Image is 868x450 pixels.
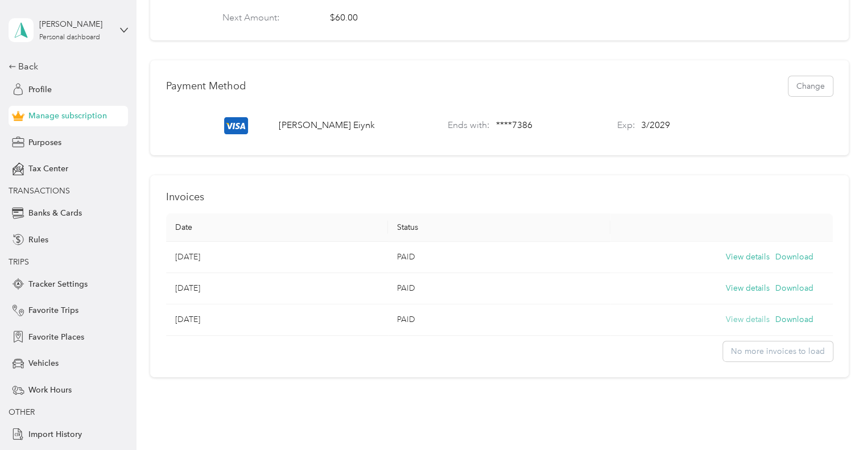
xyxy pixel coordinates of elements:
[617,119,635,133] p: Exp:
[222,11,310,25] p: Next Amount:
[397,283,415,293] span: PAID
[28,304,78,316] span: Favorite Trips
[28,234,48,246] span: Rules
[804,386,868,450] iframe: Everlance-gr Chat Button Frame
[397,315,415,324] span: PAID
[28,163,68,175] span: Tax Center
[330,11,358,25] div: $60.00
[726,282,770,295] button: View details
[28,207,82,219] span: Banks & Cards
[641,119,670,133] p: 3 / 2029
[788,76,833,96] button: Change
[9,407,35,417] span: OTHER
[388,213,610,242] th: Status
[28,278,88,290] span: Tracker Settings
[775,282,813,295] button: Download
[28,357,59,369] span: Vehicles
[9,186,70,196] span: TRANSACTIONS
[726,251,770,263] button: View details
[775,251,813,263] button: Download
[775,313,813,326] button: Download
[28,331,84,343] span: Favorite Places
[28,428,82,440] span: Import History
[166,304,388,336] td: [DATE]
[28,110,107,122] span: Manage subscription
[166,191,833,203] h1: Invoices
[166,213,388,242] th: Date
[9,257,29,267] span: TRIPS
[726,313,770,326] button: View details
[166,242,388,273] td: [DATE]
[39,34,100,41] div: Personal dashboard
[28,384,72,396] span: Work Hours
[397,252,415,262] span: PAID
[448,119,490,133] p: Ends with:
[279,119,375,133] p: [PERSON_NAME] Eiynk
[28,137,61,148] span: Purposes
[166,80,246,92] h1: Payment Method
[9,60,122,73] div: Back
[28,84,52,96] span: Profile
[166,273,388,304] td: [DATE]
[39,18,110,30] div: [PERSON_NAME]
